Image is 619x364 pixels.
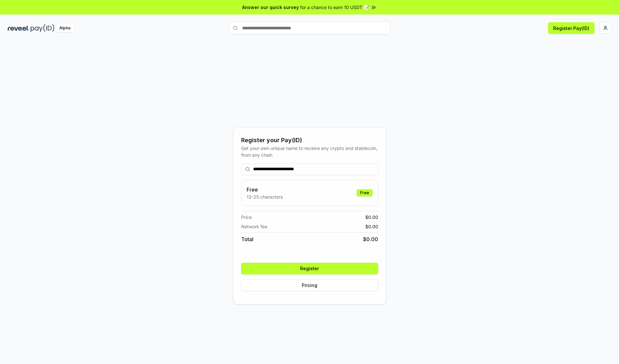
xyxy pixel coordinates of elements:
[365,214,378,221] span: $ 0.00
[357,189,373,196] div: Free
[548,22,594,34] button: Register Pay(ID)
[363,235,378,243] span: $ 0.00
[56,24,74,32] div: Alpha
[241,235,253,243] span: Total
[241,214,252,221] span: Price
[300,4,369,11] span: for a chance to earn 10 USDT 📝
[365,223,378,230] span: $ 0.00
[247,193,283,200] p: 13-25 characters
[242,4,299,11] span: Answer our quick survey
[241,263,378,274] button: Register
[241,280,378,291] button: Pricing
[8,24,29,32] img: reveel_dark
[247,186,283,193] h3: Free
[241,136,378,145] div: Register your Pay(ID)
[241,223,267,230] span: Network fee
[31,24,54,32] img: pay_id
[241,145,378,158] div: Get your own unique name to receive any crypto and stablecoin, from any chain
